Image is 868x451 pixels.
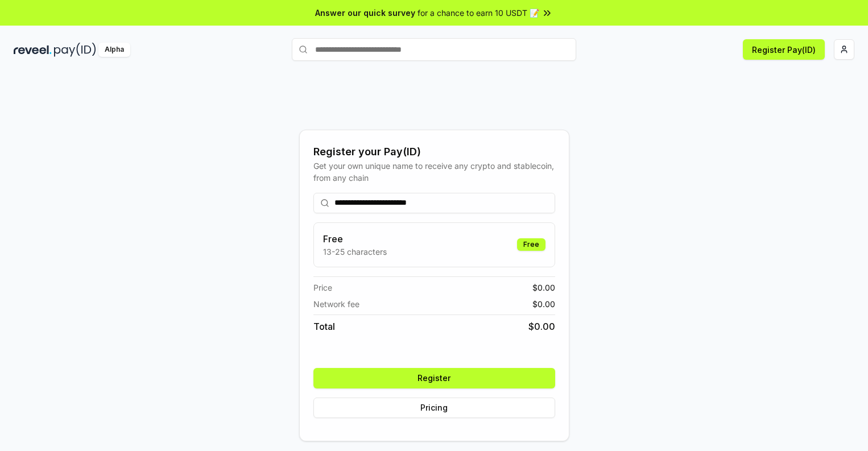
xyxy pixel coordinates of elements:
[313,368,555,388] button: Register
[313,160,555,184] div: Get your own unique name to receive any crypto and stablecoin, from any chain
[743,39,825,60] button: Register Pay(ID)
[98,43,130,57] div: Alpha
[517,238,545,251] div: Free
[315,7,415,19] span: Answer our quick survey
[313,144,555,160] div: Register your Pay(ID)
[54,43,96,57] img: pay_id
[313,282,332,293] span: Price
[313,398,555,418] button: Pricing
[532,282,555,293] span: $ 0.00
[313,320,335,333] span: Total
[313,298,359,310] span: Network fee
[418,7,539,19] span: for a chance to earn 10 USDT 📝
[532,298,555,310] span: $ 0.00
[528,320,555,333] span: $ 0.00
[14,43,52,57] img: reveel_dark
[323,232,387,246] h3: Free
[323,246,387,258] p: 13-25 characters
